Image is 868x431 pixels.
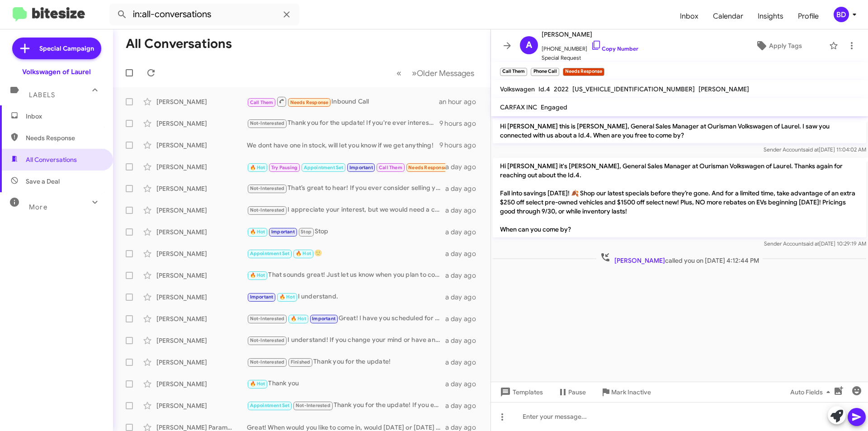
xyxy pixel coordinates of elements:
h1: All Conversations [126,37,232,51]
div: [PERSON_NAME] [156,271,247,280]
div: [PERSON_NAME] [156,141,247,150]
span: CARFAX INC [500,103,537,111]
span: A [526,38,532,52]
div: a day ago [445,358,483,367]
span: Important [250,294,274,300]
span: 🔥 Hot [250,165,265,171]
div: an hour ago [439,97,483,106]
span: More [29,203,47,211]
div: Thank you for the update! [247,357,445,367]
p: Hi [PERSON_NAME] this is [PERSON_NAME], General Sales Manager at Ourisman Volkswagen of Laurel. I... [493,118,866,143]
span: Call Them [250,99,274,105]
span: Calendar [706,3,750,29]
span: Important [312,316,335,322]
div: [PERSON_NAME] [156,206,247,215]
div: a day ago [445,227,483,237]
span: Appointment Set [250,403,290,408]
button: Apply Tags [732,38,825,54]
span: Important [271,229,295,235]
div: [PERSON_NAME] [156,293,247,302]
div: BD [834,7,849,22]
div: I understand. [247,292,445,302]
div: [PERSON_NAME] [156,249,247,258]
div: [PERSON_NAME] [156,379,247,388]
span: [PERSON_NAME] [542,29,638,40]
div: That sounds great! Just let us know when you plan to come in. We're looking forward to seeing you! [247,270,445,280]
a: Profile [791,3,826,29]
div: I understand! If you change your mind or have any questions later, feel free to reach out. Have a... [247,335,445,346]
div: [PERSON_NAME] [156,314,247,323]
button: Templates [491,384,550,400]
div: a day ago [445,401,483,410]
div: Volkswagen of Laurel [22,67,91,76]
span: Sender Account [DATE] 11:04:02 AM [764,146,866,153]
div: [PERSON_NAME] [156,336,247,345]
button: Mark Inactive [593,384,658,400]
div: Inbound Call [247,161,445,172]
span: Needs Response [26,133,103,142]
div: [PERSON_NAME] [156,162,247,171]
div: Thank you [247,379,445,389]
span: Older Messages [417,68,474,78]
div: Inbound Call [247,96,439,107]
span: » [412,67,417,79]
div: a day ago [445,293,483,302]
div: a day ago [445,379,483,388]
span: Try Pausing [271,165,297,171]
div: Great! I have you scheduled for 1pm [DATE]. We look forward to seeing you then! [247,313,445,324]
span: Engaged [541,103,567,111]
a: Copy Number [591,45,638,52]
small: Call Them [500,68,527,76]
div: [PERSON_NAME] [156,97,247,106]
span: [PERSON_NAME] [614,256,665,265]
span: Templates [498,384,543,400]
button: BD [826,7,858,22]
span: Not-Interested [250,185,285,191]
span: Stop [301,229,311,235]
span: Save a Deal [26,177,60,186]
span: Special Campaign [39,44,94,53]
span: 🔥 Hot [250,272,265,278]
button: Next [406,64,480,82]
span: Id.4 [538,85,550,93]
span: Not-Interested [250,337,285,343]
span: « [396,67,401,79]
button: Pause [550,384,593,400]
div: a day ago [445,206,483,215]
span: [PHONE_NUMBER] [542,40,638,53]
nav: Page navigation example [392,64,480,82]
a: Inbox [673,3,706,29]
small: Phone Call [531,68,559,76]
span: Apply Tags [769,38,802,54]
a: Special Campaign [12,38,101,59]
div: a day ago [445,184,483,193]
span: said at [803,240,819,247]
span: 🔥 Hot [279,294,295,300]
button: Auto Fields [783,384,841,400]
span: 2022 [554,85,569,93]
div: [PERSON_NAME] [156,184,247,193]
div: [PERSON_NAME] [156,227,247,237]
span: Auto Fields [790,384,834,400]
span: Volkswagen [500,85,535,93]
span: Appointment Set [304,165,344,171]
span: 🔥 Hot [296,251,311,256]
div: Stop [247,227,445,237]
div: a day ago [445,162,483,171]
span: said at [803,146,819,153]
input: Search [109,4,299,25]
div: I appreciate your interest, but we would need a co-signer to get you into a new car. Sorry [247,205,445,215]
span: [PERSON_NAME] [698,85,749,93]
div: [PERSON_NAME] [156,119,247,128]
div: We dont have one in stock, will let you know if we get anything! [247,141,439,150]
span: 🔥 Hot [291,316,306,322]
a: Insights [750,3,791,29]
div: That’s great to hear! If you ever consider selling your 2020 Toyota Highlander, we would be happy... [247,183,445,194]
span: Pause [568,384,586,400]
span: All Conversations [26,155,77,164]
span: Not-Interested [250,359,285,365]
div: Thank you for the update! If you ever need assistance in the future, feel free to reach out. Safe... [247,400,445,411]
div: 🙂 [247,248,445,259]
